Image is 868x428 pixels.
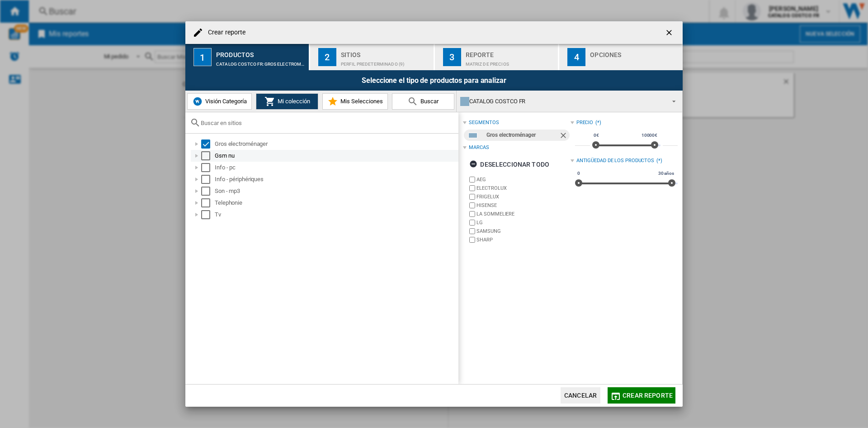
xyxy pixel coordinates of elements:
label: LG [476,219,570,226]
div: segmentos [469,119,499,126]
input: Buscar en sitios [201,120,454,126]
div: Perfil predeterminado (9) [341,57,430,67]
span: 30 años [657,170,675,177]
div: Gros electroménager [215,139,457,149]
button: 3 Reporte Matriz de precios [435,44,559,70]
input: brand.name [469,228,475,234]
div: Seleccione el tipo de productos para analizar [185,70,683,91]
button: getI18NText('BUTTONS.CLOSE_DIALOG') [661,24,679,42]
input: brand.name [469,202,475,208]
div: Opciones [590,48,679,57]
label: LA SOMMELIERE [476,211,570,217]
input: brand.name [469,211,475,217]
div: Telephonie [215,198,457,207]
div: Info - pc [215,163,457,172]
div: Reporte [466,48,555,57]
div: Deseleccionar todo [469,156,549,173]
input: brand.name [469,194,475,200]
label: FRIGELUX [476,193,570,200]
div: Matriz de precios [466,57,555,67]
input: brand.name [469,237,475,243]
div: Antigüedad de los productos [576,157,654,164]
div: Son - mp3 [215,187,457,196]
button: Deseleccionar todo [467,156,552,173]
span: Buscar [418,98,439,105]
button: 1 Productos CATALOG COSTCO FR:Gros electroménager [185,44,310,70]
md-checkbox: Select [201,163,215,172]
div: 3 [443,48,461,66]
input: brand.name [469,185,475,191]
ng-md-icon: Quitar [559,131,570,142]
button: Mi colección [256,93,318,110]
span: Mi colección [275,98,310,105]
div: Gros electroménager [486,130,558,141]
div: CATALOG COSTCO FR:Gros electroménager [216,57,305,67]
md-checkbox: Select [201,175,215,184]
button: 4 Opciones [559,44,683,70]
span: Crear reporte [623,392,673,399]
button: Visión Categoría [187,93,252,110]
span: Visión Categoría [203,98,247,105]
div: 1 [193,48,212,66]
button: 2 Sitios Perfil predeterminado (9) [310,44,434,70]
div: Gsm nu [215,151,457,160]
div: 2 [318,48,336,66]
div: Marcas [469,144,489,151]
button: Buscar [392,93,454,110]
h4: Crear reporte [203,28,245,37]
span: 10000€ [640,132,659,139]
div: Sitios [341,48,430,57]
div: Tv [215,210,457,219]
img: wiser-icon-blue.png [192,96,203,107]
button: Crear reporte [608,387,675,404]
md-checkbox: Select [201,139,215,149]
div: 4 [567,48,585,66]
md-checkbox: Select [201,210,215,219]
ng-md-icon: getI18NText('BUTTONS.CLOSE_DIALOG') [665,28,675,39]
md-checkbox: Select [201,198,215,207]
label: SHARP [476,236,570,243]
span: Mis Selecciones [338,98,383,105]
span: 0€ [592,132,600,139]
div: CATALOG COSTCO FR [460,95,664,108]
div: Info - périphériques [215,175,457,184]
span: 0 [576,170,581,177]
label: SAMSUNG [476,228,570,235]
md-checkbox: Select [201,187,215,196]
label: HISENSE [476,202,570,209]
md-checkbox: Select [201,151,215,160]
button: Mis Selecciones [322,93,388,110]
div: Precio [576,119,593,126]
label: ELECTROLUX [476,185,570,192]
label: AEG [476,176,570,183]
div: Productos [216,48,305,57]
input: brand.name [469,220,475,226]
input: brand.name [469,177,475,183]
button: Cancelar [561,387,600,404]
